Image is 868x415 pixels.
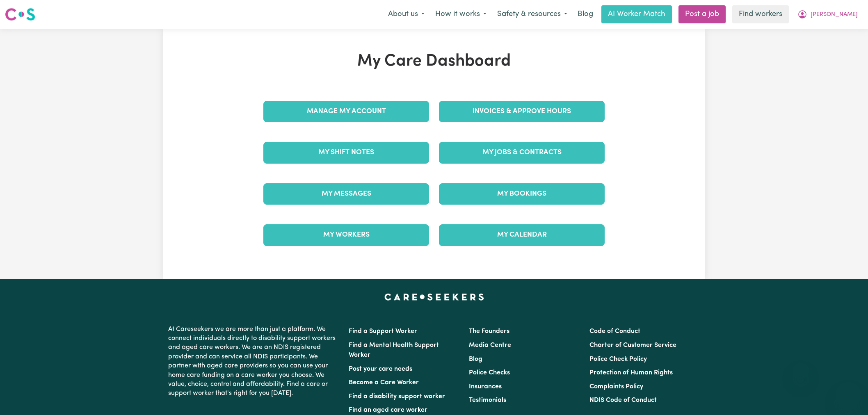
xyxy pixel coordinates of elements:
[573,5,598,23] a: Blog
[349,328,417,335] a: Find a Support Worker
[589,383,643,390] a: Complaints Policy
[349,366,412,372] a: Post your care needs
[168,322,339,401] p: At Careseekers we are more than just a platform. We connect individuals directly to disability su...
[349,342,439,358] a: Find a Mental Health Support Worker
[263,183,429,205] a: My Messages
[811,10,858,19] span: [PERSON_NAME]
[469,369,510,376] a: Police Checks
[589,369,673,376] a: Protection of Human Rights
[5,7,35,22] img: Careseekers logo
[589,356,647,363] a: Police Check Policy
[263,142,429,163] a: My Shift Notes
[349,407,427,413] a: Find an aged care worker
[439,224,605,246] a: My Calendar
[469,328,509,335] a: The Founders
[469,397,506,404] a: Testimonials
[678,5,726,23] a: Post a job
[601,5,672,23] a: AI Worker Match
[263,101,429,122] a: Manage My Account
[835,382,861,408] iframe: Button to launch messaging window
[469,356,482,363] a: Blog
[430,6,492,23] button: How it works
[589,342,676,349] a: Charter of Customer Service
[5,5,35,24] a: Careseekers logo
[589,397,657,404] a: NDIS Code of Conduct
[349,393,445,400] a: Find a disability support worker
[732,5,789,23] a: Find workers
[349,379,419,386] a: Become a Care Worker
[469,342,511,349] a: Media Centre
[439,101,605,122] a: Invoices & Approve Hours
[492,6,573,23] button: Safety & resources
[469,383,502,390] a: Insurances
[383,6,430,23] button: About us
[263,224,429,246] a: My Workers
[384,294,484,300] a: Careseekers home page
[439,142,605,163] a: My Jobs & Contracts
[258,52,610,71] h1: My Care Dashboard
[439,183,605,205] a: My Bookings
[793,363,809,379] iframe: Close message
[589,328,640,335] a: Code of Conduct
[792,6,863,23] button: My Account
